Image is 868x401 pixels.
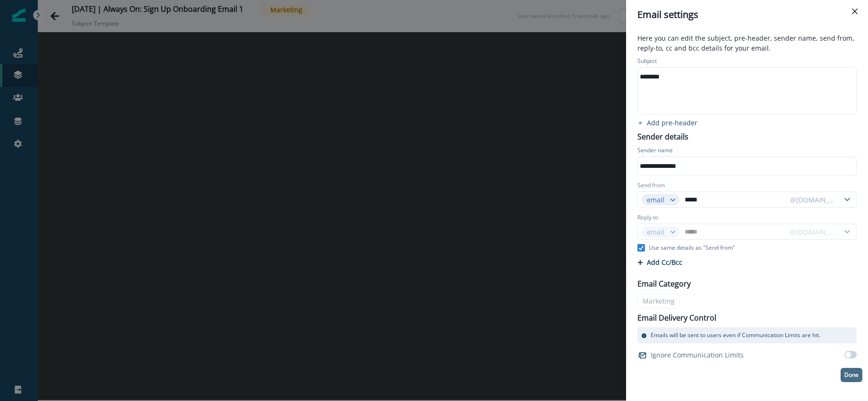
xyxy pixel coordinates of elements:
p: Ignore Communication Limits [651,350,744,360]
p: Subject [637,57,657,67]
p: Here you can edit the subject, pre-header, sender name, send from, reply-to, cc and bcc details f... [632,33,862,55]
label: Send from [637,181,665,190]
p: Add pre-header [647,118,697,127]
div: email [647,195,666,205]
div: Email settings [637,8,857,22]
button: Add Cc/Bcc [637,258,682,267]
button: Done [841,368,862,382]
p: Email Category [637,278,691,289]
p: Emails will be sent to users even if Communication Limits are hit. [651,331,820,340]
button: add preheader [632,118,703,127]
div: @[DOMAIN_NAME] [790,195,835,205]
p: Done [844,372,859,378]
label: Reply to [637,213,658,222]
p: Email Delivery Control [637,312,716,323]
p: Sender name [637,146,673,157]
p: Use same details as "Send from" [649,244,735,252]
p: Sender details [632,129,694,142]
button: Close [847,4,862,19]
